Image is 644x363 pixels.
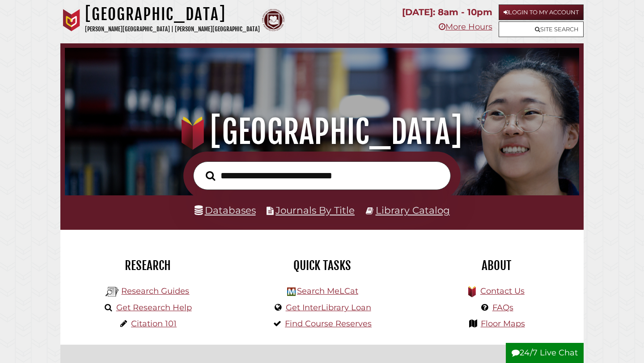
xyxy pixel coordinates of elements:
[285,319,372,329] a: Find Course Reserves
[206,170,215,181] i: Search
[439,22,492,32] a: More Hours
[121,286,189,296] a: Research Guides
[416,258,577,273] h2: About
[286,303,371,312] a: Get InterLibrary Loan
[275,204,355,216] a: Journals By Title
[402,4,492,20] p: [DATE]: 8am - 10pm
[106,285,119,299] img: Hekman Library Logo
[131,319,177,329] a: Citation 101
[201,169,220,183] button: Search
[262,9,284,31] img: Calvin Theological Seminary
[75,112,570,152] h1: [GEOGRAPHIC_DATA]
[481,319,525,329] a: Floor Maps
[492,303,513,312] a: FAQs
[116,303,192,312] a: Get Research Help
[195,204,256,216] a: Databases
[499,21,584,37] a: Site Search
[85,24,260,34] p: [PERSON_NAME][GEOGRAPHIC_DATA] | [PERSON_NAME][GEOGRAPHIC_DATA]
[67,258,228,273] h2: Research
[376,204,450,216] a: Library Catalog
[60,9,83,31] img: Calvin University
[241,258,402,273] h2: Quick Tasks
[287,287,296,296] img: Hekman Library Logo
[85,4,260,24] h1: [GEOGRAPHIC_DATA]
[499,4,584,20] a: Login to My Account
[297,286,358,296] a: Search MeLCat
[480,286,525,296] a: Contact Us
